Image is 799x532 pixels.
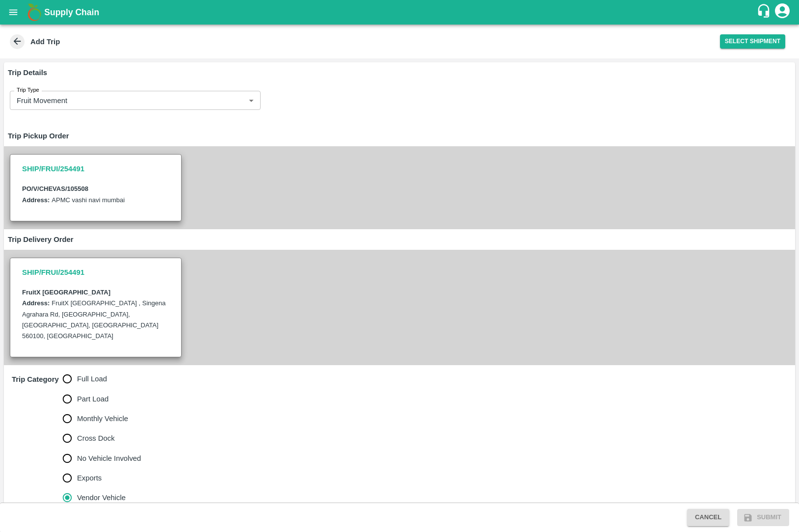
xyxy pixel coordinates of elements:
span: Exports [77,473,102,483]
b: Add Trip [30,38,60,46]
img: logo [25,2,44,22]
span: Full Load [77,373,107,384]
b: PO/V/CHEVAS/105508 [22,185,88,192]
strong: Trip Delivery Order [8,236,74,243]
span: Cross Dock [77,433,115,444]
label: Address: [22,299,50,307]
b: FruitX [GEOGRAPHIC_DATA] [22,289,110,296]
label: FruitX [GEOGRAPHIC_DATA] , Singena Agrahara Rd, [GEOGRAPHIC_DATA], [GEOGRAPHIC_DATA], [GEOGRAPHIC... [22,299,166,340]
h3: SHIP/FRUI/254491 [22,162,169,175]
span: Vendor Vehicle [77,492,126,503]
div: trip_category [63,369,149,507]
button: Cancel [687,509,729,526]
h3: SHIP/FRUI/254491 [22,266,169,279]
div: customer-support [756,3,773,21]
span: Part Load [77,394,108,404]
a: Supply Chain [44,5,756,19]
b: Supply Chain [44,7,99,17]
strong: Trip Pickup Order [8,132,69,140]
h6: Trip Category [8,369,63,507]
div: account of current user [773,2,791,23]
button: open drawer [2,1,25,24]
button: Select Shipment [720,34,785,49]
label: Trip Type [17,86,39,94]
span: Monthly Vehicle [77,413,128,424]
span: No Vehicle Involved [77,453,141,464]
label: Address: [22,196,50,204]
p: Fruit Movement [17,95,67,106]
label: APMC vashi navi mumbai [52,196,125,204]
strong: Trip Details [8,69,47,77]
